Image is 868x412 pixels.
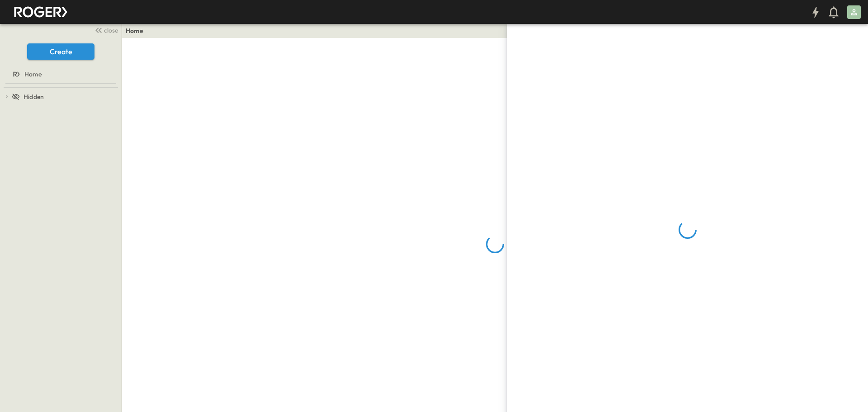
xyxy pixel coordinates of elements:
[126,26,143,35] a: Home
[24,70,42,79] span: Home
[27,43,94,60] button: Create
[126,26,149,35] nav: breadcrumbs
[104,26,118,35] span: close
[24,92,44,101] span: Hidden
